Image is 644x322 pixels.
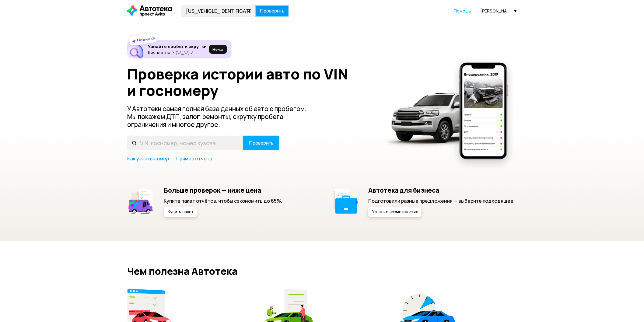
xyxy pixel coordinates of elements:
a: Пример отчёта [176,155,212,162]
span: Проверить [260,9,284,13]
span: Купить пакет [167,210,193,214]
p: Подготовили разные предложения — выберите подходящее. [368,198,515,204]
button: Купить пакет [164,207,197,217]
input: VIN, госномер, номер кузова [181,5,255,17]
button: Узнать о возможностях [368,207,422,217]
h5: Больше проверок — ниже цена [164,186,282,194]
span: Проверить [249,141,273,145]
span: Узнать о возможностях [372,210,418,214]
h5: Автотека для бизнеса [368,186,515,194]
button: Проверить [243,136,279,150]
h2: Чем полезна Автотека [127,266,517,277]
button: Проверить [255,5,289,17]
span: Помощь [454,8,471,14]
a: Как узнать номер [127,155,169,162]
strong: Новинка [137,35,156,43]
p: У Автотеки самая полная база данных об авто с пробегом. Мы покажем ДТП, залог, ремонты, скрутку п... [127,105,317,128]
p: Купите пакет отчётов, чтобы сэкономить до 65%. [164,198,282,204]
a: Помощь [454,8,471,14]
span: Ну‑ка [212,47,223,52]
h1: Проверка истории авто по VIN и госномеру [127,66,375,99]
div: [PERSON_NAME][EMAIL_ADDRESS][DOMAIN_NAME] [480,8,517,14]
h6: Узнайте пробег и скрутки [148,44,207,49]
p: Бесплатно ヽ(♡‿♡)ノ [148,50,207,55]
input: VIN, госномер, номер кузова [127,136,243,150]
